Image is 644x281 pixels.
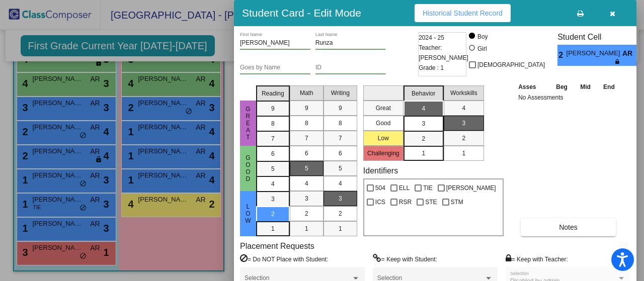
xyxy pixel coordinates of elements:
[549,81,574,92] th: Beg
[305,104,308,113] span: 9
[477,32,488,41] div: Boy
[305,224,308,233] span: 1
[399,196,412,208] span: RSR
[271,210,275,219] span: 2
[557,49,566,61] span: 2
[425,196,437,208] span: STE
[462,149,465,158] span: 1
[339,224,342,233] span: 1
[339,119,342,128] span: 8
[339,179,342,188] span: 4
[339,209,342,218] span: 2
[375,196,385,208] span: ICS
[271,119,275,128] span: 8
[271,134,275,143] span: 7
[305,149,308,158] span: 6
[242,7,361,19] h3: Student Card - Edit Mode
[477,44,487,53] div: Girl
[244,203,253,224] span: Low
[422,119,425,128] span: 3
[271,149,275,158] span: 6
[516,92,621,103] td: No Assessments
[506,254,568,264] label: = Keep with Teacher:
[339,134,342,143] span: 7
[399,182,410,194] span: ELL
[305,194,308,203] span: 3
[305,119,308,128] span: 8
[271,224,275,233] span: 1
[622,48,636,59] span: AR
[450,88,477,98] span: Workskills
[462,134,465,143] span: 2
[271,164,275,173] span: 5
[412,89,435,98] span: Behavior
[516,81,549,92] th: Asses
[305,164,308,173] span: 5
[574,81,597,92] th: Mid
[240,64,310,71] input: goes by name
[262,89,284,98] span: Reading
[521,218,616,236] button: Notes
[423,9,503,17] span: Historical Student Record
[244,106,253,141] span: Great
[271,179,275,189] span: 4
[597,81,621,92] th: End
[375,182,385,194] span: 504
[419,63,444,73] span: Grade : 1
[559,223,578,231] span: Notes
[462,104,465,113] span: 4
[339,194,342,203] span: 3
[419,43,468,63] span: Teacher: [PERSON_NAME]
[422,104,425,113] span: 4
[271,104,275,113] span: 9
[244,154,253,182] span: Good
[373,254,437,264] label: = Keep with Student:
[451,196,463,208] span: STM
[423,182,433,194] span: TIE
[446,182,496,194] span: [PERSON_NAME]
[240,241,314,251] label: Placement Requests
[363,166,398,175] label: Identifiers
[477,59,545,71] span: [DEMOGRAPHIC_DATA]
[305,134,308,143] span: 7
[462,119,465,128] span: 3
[305,209,308,218] span: 2
[415,4,511,22] button: Historical Student Record
[419,33,444,43] span: 2024 - 25
[271,195,275,204] span: 3
[339,104,342,113] span: 9
[422,134,425,143] span: 2
[339,149,342,158] span: 6
[331,88,350,98] span: Writing
[422,149,425,158] span: 1
[339,164,342,173] span: 5
[240,254,328,264] label: = Do NOT Place with Student:
[300,88,313,98] span: Math
[305,179,308,188] span: 4
[567,48,622,59] span: [PERSON_NAME]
